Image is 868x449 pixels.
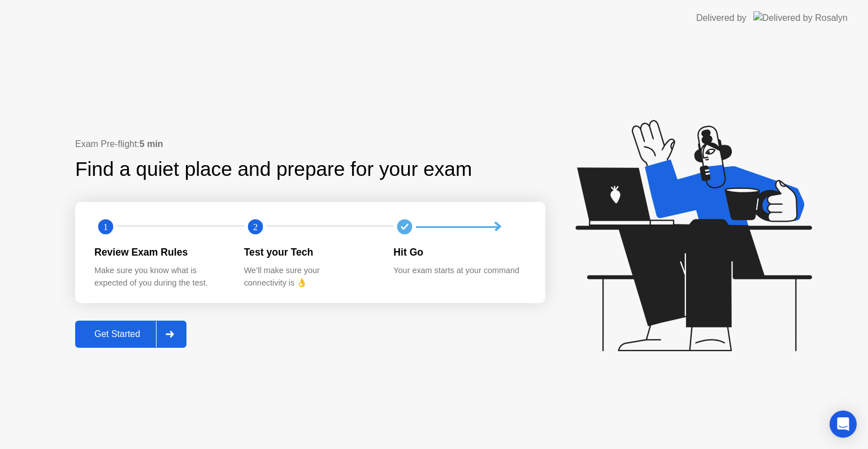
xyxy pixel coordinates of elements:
[696,11,747,25] div: Delivered by
[79,329,156,339] div: Get Started
[830,411,857,438] div: Open Intercom Messenger
[103,222,108,232] text: 1
[140,139,163,149] b: 5 min
[75,321,186,348] button: Get Started
[94,265,226,289] div: Make sure you know what is expected of you during the test.
[393,265,525,277] div: Your exam starts at your command
[75,154,474,184] div: Find a quiet place and prepare for your exam
[244,245,376,260] div: Test your Tech
[94,245,226,260] div: Review Exam Rules
[75,137,545,151] div: Exam Pre-flight:
[753,11,848,24] img: Delivered by Rosalyn
[244,265,376,289] div: We’ll make sure your connectivity is 👌
[393,245,525,260] div: Hit Go
[253,222,258,232] text: 2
